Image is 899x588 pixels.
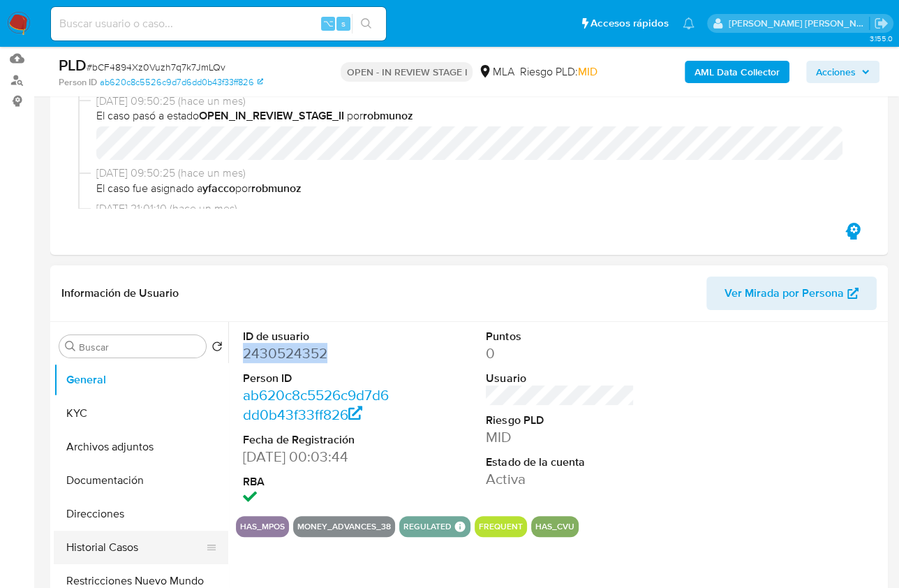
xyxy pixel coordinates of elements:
a: ab620c8c5526c9d7d6dd0b43f33ff826 [100,76,263,89]
button: frequent [479,524,523,529]
p: jian.marin@mercadolibre.com [729,17,870,30]
button: has_mpos [240,524,285,529]
dd: MID [486,427,634,447]
button: regulated [403,524,452,529]
button: KYC [54,397,228,430]
span: s [341,17,346,30]
button: money_advances_38 [297,524,391,529]
span: Ver Mirada por Persona [725,277,844,310]
button: General [54,363,228,397]
button: has_cvu [535,524,574,529]
span: [DATE] 09:50:25 (hace un mes) [96,94,854,109]
span: MID [577,64,597,80]
dt: Estado de la cuenta [486,455,634,470]
span: El caso fue asignado a por [96,181,854,196]
a: Salir [874,16,889,31]
span: Accesos rápidos [590,16,669,31]
dd: 2430524352 [243,344,391,363]
b: PLD [59,54,87,76]
span: El caso pasó a estado por [96,108,854,124]
dd: 0 [486,344,634,363]
a: Notificaciones [683,17,694,29]
dd: Activa [486,469,634,489]
button: Acciones [806,61,879,83]
h1: Información de Usuario [61,286,179,300]
b: robmunoz [363,108,413,124]
button: Direcciones [54,497,228,531]
dt: Person ID [243,371,391,386]
span: 3.155.0 [869,33,892,44]
div: MLA [478,64,514,80]
button: AML Data Collector [685,61,789,83]
span: Riesgo PLD: [519,64,597,80]
button: search-icon [352,14,380,34]
button: Ver Mirada por Persona [706,277,877,310]
dt: ID de usuario [243,329,391,344]
span: [DATE] 09:50:25 (hace un mes) [96,166,854,181]
b: Person ID [59,76,97,89]
a: ab620c8c5526c9d7d6dd0b43f33ff826 [243,385,389,425]
dt: Usuario [486,371,634,386]
button: Archivos adjuntos [54,430,228,464]
input: Buscar usuario o caso... [51,15,386,33]
span: ⌥ [322,17,333,30]
button: Historial Casos [54,531,217,564]
input: Buscar [79,341,200,353]
span: Acciones [816,61,856,83]
span: # bCF4894Xz0Vuzh7q7k7JmLQv [87,60,225,74]
button: Buscar [65,341,76,352]
b: yfacco [202,180,235,196]
dd: [DATE] 00:03:44 [243,447,391,466]
p: OPEN - IN REVIEW STAGE I [341,62,473,82]
b: AML Data Collector [694,61,780,83]
b: robmunoz [251,180,302,196]
span: [DATE] 21:01:10 (hace un mes) [96,201,854,216]
button: Documentación [54,464,228,497]
dt: RBA [243,474,391,490]
dt: Puntos [486,329,634,344]
button: Volver al orden por defecto [211,341,223,356]
dt: Riesgo PLD [486,413,634,428]
dt: Fecha de Registración [243,432,391,448]
b: OPEN_IN_REVIEW_STAGE_II [199,108,344,124]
